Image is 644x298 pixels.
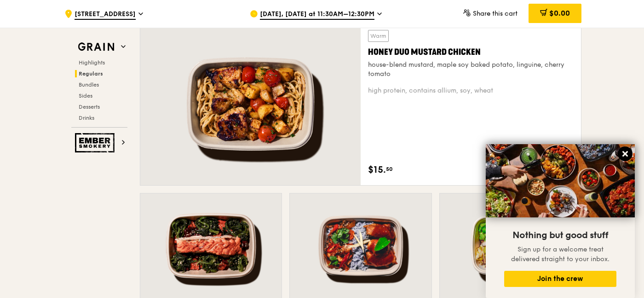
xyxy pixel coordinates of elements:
[75,133,117,152] img: Ember Smokery web logo
[79,59,105,66] span: Highlights
[368,46,574,58] div: Honey Duo Mustard Chicken
[511,245,609,263] span: Sign up for a welcome treat delivered straight to your inbox.
[486,144,635,217] img: DSC07876-Edit02-Large.jpeg
[75,10,136,20] span: [STREET_ADDRESS]
[260,10,374,20] span: [DATE], [DATE] at 11:30AM–12:30PM
[368,86,574,95] div: high protein, contains allium, soy, wheat
[504,271,616,287] button: Join the crew
[368,30,389,42] div: Warm
[79,70,103,77] span: Regulars
[79,115,94,121] span: Drinks
[368,163,386,177] span: $15.
[79,93,92,99] span: Sides
[386,165,393,173] span: 50
[368,60,574,79] div: house-blend mustard, maple soy baked potato, linguine, cherry tomato
[79,82,99,88] span: Bundles
[549,9,570,18] span: $0.00
[473,10,517,18] span: Share this cart
[512,230,608,241] span: Nothing but good stuff
[618,146,632,161] button: Close
[75,39,117,55] img: Grain web logo
[79,104,100,110] span: Desserts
